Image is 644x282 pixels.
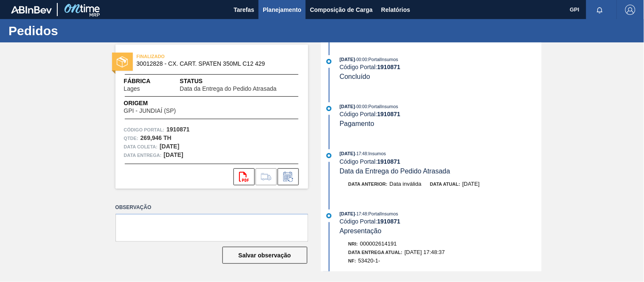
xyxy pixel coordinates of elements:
[222,247,307,264] button: Salvar observação
[137,52,256,61] span: FINALIZADO
[8,26,159,36] h1: Pedidos
[390,181,422,187] span: Data inválida
[180,77,300,86] span: Status
[11,6,52,14] img: TNhmsLtSVTkK8tSr43FrP2fwEKptu5GPRR3wAAAABJRU5ErkJggg==
[124,99,200,108] span: Origem
[340,227,382,235] span: Apresentação
[377,218,401,225] strong: 1910871
[355,212,367,216] span: - 17:48
[326,213,332,218] img: atual
[358,257,380,264] span: 53420-1-
[278,168,299,185] div: Informar alteração no pedido
[326,59,332,64] img: atual
[340,111,541,117] div: Código Portal:
[377,111,401,117] strong: 1910871
[340,64,541,70] div: Código Portal:
[340,151,355,156] span: [DATE]
[462,181,480,187] span: [DATE]
[124,151,162,159] span: Data entrega:
[340,73,370,80] span: Concluído
[263,5,301,15] span: Planejamento
[124,77,167,86] span: Fábrica
[326,106,332,111] img: atual
[381,5,410,15] span: Relatórios
[117,56,128,67] img: status
[349,250,403,255] span: Data Entrega Atual:
[141,134,172,141] strong: 269,946 TH
[180,86,277,92] span: Data da Entrega do Pedido Atrasada
[124,86,140,92] span: Lages
[355,104,367,109] span: - 00:00
[355,151,367,156] span: - 17:48
[340,104,355,109] span: [DATE]
[115,201,308,214] label: Observação
[367,151,386,156] span: : Insumos
[625,5,636,15] img: Logout
[124,134,138,142] span: Qtde :
[310,5,373,15] span: Composição de Carga
[164,151,183,158] strong: [DATE]
[430,181,460,187] span: Data atual:
[377,64,401,70] strong: 1910871
[124,126,165,134] span: Código Portal:
[377,158,401,165] strong: 1910871
[367,211,398,216] span: : PortalInsumos
[166,126,190,133] strong: 1910871
[349,181,388,187] span: Data anterior:
[137,61,291,67] span: 30012828 - CX. CART. SPATEN 350ML C12 429
[256,168,277,185] div: Ir para Composição de Carga
[360,240,397,247] span: 000002614191
[124,108,176,114] span: GPI - JUNDIAÍ (SP)
[340,218,541,225] div: Código Portal:
[340,158,541,165] div: Código Portal:
[124,142,158,151] span: Data coleta:
[326,153,332,158] img: atual
[340,211,355,216] span: [DATE]
[355,57,367,62] span: - 00:00
[233,168,255,185] div: Abrir arquivo PDF
[340,120,374,127] span: Pagamento
[340,168,450,175] span: Data da Entrega do Pedido Atrasada
[405,249,445,255] span: [DATE] 17:48:37
[340,57,355,62] span: [DATE]
[349,258,356,263] span: NF:
[160,143,179,150] strong: [DATE]
[367,104,398,109] span: : PortalInsumos
[233,5,254,15] span: Tarefas
[586,4,613,16] button: Notificações
[367,57,398,62] span: : PortalInsumos
[349,241,358,246] span: Nri:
